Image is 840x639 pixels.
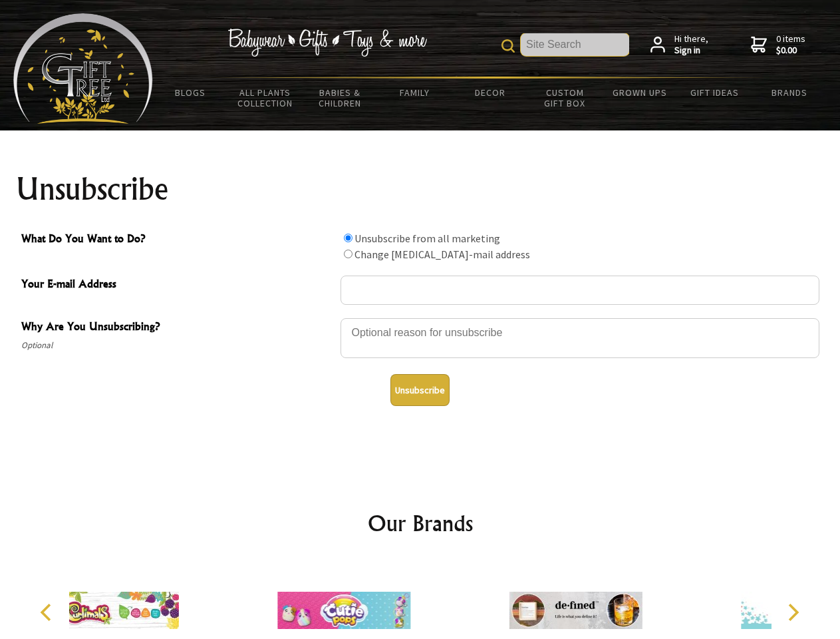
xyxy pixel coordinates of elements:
[501,39,515,53] img: product search
[16,173,825,205] h1: Unsubscribe
[344,234,352,242] input: What Do You Want to Do?
[778,598,807,627] button: Next
[354,232,500,245] label: Unsubscribe from all marketing
[21,276,334,295] span: Your E-mail Address
[452,79,527,106] a: Decor
[752,79,827,106] a: Brands
[21,318,334,337] span: Why Are You Unsubscribing?
[13,13,153,124] img: Babyware - Gifts - Toys and more...
[344,250,352,258] input: What Do You Want to Do?
[674,33,708,57] span: Hi there,
[21,337,334,353] span: Optional
[341,276,819,305] input: Your E-mail Address
[776,45,805,57] strong: $0.00
[378,79,453,106] a: Family
[677,79,752,106] a: Gift Ideas
[228,79,303,117] a: All Plants Collection
[27,507,814,539] h2: Our Brands
[776,33,805,57] span: 0 items
[341,318,819,358] textarea: Why Are You Unsubscribing?
[521,33,629,56] input: Site Search
[751,33,805,57] a: 0 items$0.00
[303,79,378,117] a: Babies & Children
[227,29,427,57] img: Babywear - Gifts - Toys & more
[153,79,228,106] a: BLOGS
[354,248,530,261] label: Change [MEDICAL_DATA]-mail address
[21,230,334,250] span: What Do You Want to Do?
[602,79,677,106] a: Grown Ups
[650,33,708,57] a: Hi there,Sign in
[390,374,450,406] button: Unsubscribe
[527,79,603,117] a: Custom Gift Box
[33,598,63,627] button: Previous
[674,45,708,57] strong: Sign in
